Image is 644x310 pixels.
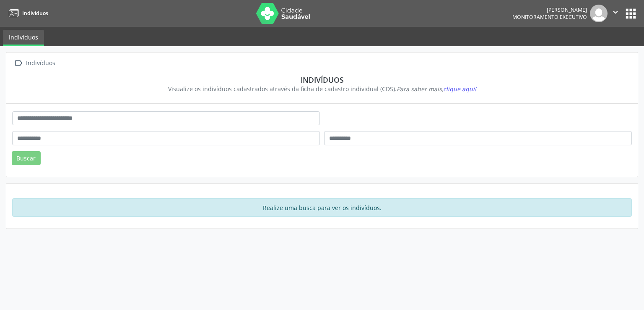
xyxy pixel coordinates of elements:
[18,75,626,84] div: Indivíduos
[397,85,476,93] i: Para saber mais,
[512,6,587,13] div: [PERSON_NAME]
[608,5,623,22] button: 
[590,5,608,22] img: img
[12,151,41,166] button: Buscar
[443,85,476,93] span: clique aqui!
[512,13,587,21] span: Monitoramento Executivo
[6,6,48,20] a: Indivíduos
[12,57,57,69] a:  Indivíduos
[18,84,626,93] div: Visualize os indivíduos cadastrados através da ficha de cadastro individual (CDS).
[611,8,620,17] i: 
[623,6,638,21] button: apps
[3,30,44,46] a: Indivíduos
[12,198,632,217] div: Realize uma busca para ver os indivíduos.
[12,57,24,69] i: 
[22,10,48,17] span: Indivíduos
[24,57,57,69] div: Indivíduos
